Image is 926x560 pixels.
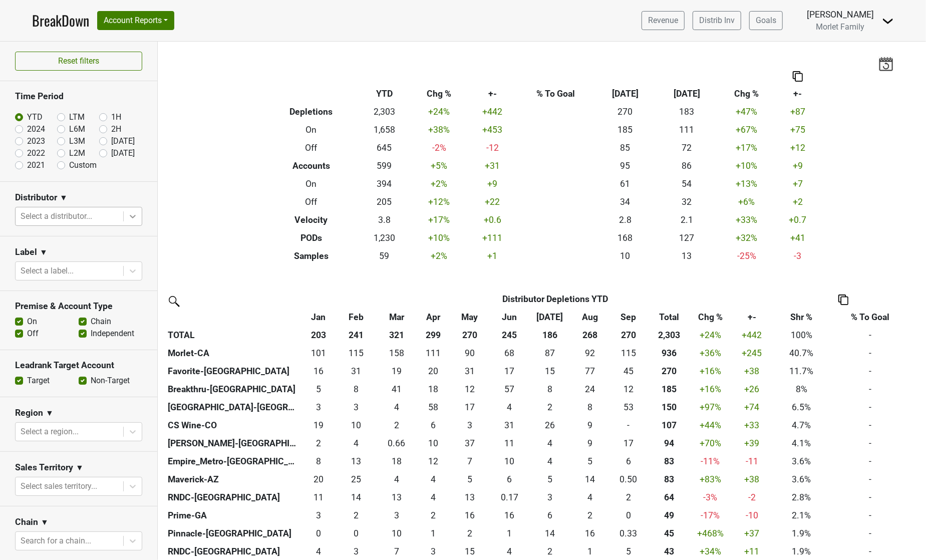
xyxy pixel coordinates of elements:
img: Copy to clipboard [793,71,803,82]
h3: Premise & Account Type [15,301,142,312]
td: 26.334 [530,416,570,434]
td: 90 [450,344,489,362]
button: Account Reports [97,11,174,30]
td: 157.5 [376,344,417,362]
th: % To Goal: activate to sort column ascending [828,308,912,326]
td: 52.668 [610,398,647,416]
td: 2 [376,416,417,434]
h3: Label [15,247,37,257]
th: Morlet-CA [165,344,301,362]
img: last_updated_date [878,57,893,71]
td: 13 [656,247,718,265]
td: +17 % [410,211,468,229]
td: 1,230 [359,229,411,247]
div: 58 [419,401,448,414]
td: 270 [594,103,656,121]
td: 87 [530,344,570,362]
td: +31 [468,157,517,175]
td: 115.333 [610,344,647,362]
td: 17 [489,362,530,380]
td: 36.59 [450,434,489,452]
th: 150.337 [647,398,692,416]
td: +17 % [718,139,776,157]
th: May: activate to sort column ascending [450,308,489,326]
td: +2 % [410,175,468,193]
td: +453 [468,121,517,139]
div: 10 [419,437,448,450]
td: +6 % [718,193,776,211]
div: 45 [613,365,644,378]
th: 186 [530,326,570,344]
div: 4 [492,401,527,414]
th: Mar: activate to sort column ascending [376,308,417,326]
td: 34 [594,193,656,211]
th: Feb: activate to sort column ascending [336,308,377,326]
td: 4.1% [775,434,828,452]
div: +74 [732,401,773,414]
th: 270 [450,326,489,344]
h3: Chain [15,517,38,527]
td: 31.331 [489,416,530,434]
label: Chain [91,316,111,328]
a: BreakDown [32,10,89,31]
td: +67 % [718,121,776,139]
div: 31 [339,365,374,378]
th: Shr %: activate to sort column ascending [775,308,828,326]
td: +16 % [692,362,729,380]
td: -3 [776,247,820,265]
td: 11.33 [489,434,530,452]
td: +12 [776,139,820,157]
label: 2H [111,123,121,135]
th: +- [468,85,517,103]
td: 14.667 [530,362,570,380]
td: -2 % [410,139,468,157]
th: 93.930 [647,434,692,452]
label: L2M [69,147,85,159]
div: 107 [649,419,690,432]
div: 18 [419,383,448,396]
h3: Leadrank Target Account [15,360,142,371]
div: 150 [649,401,690,414]
div: 90 [452,347,487,360]
td: 111 [656,121,718,139]
th: [PERSON_NAME]-[GEOGRAPHIC_DATA] [165,434,301,452]
label: YTD [27,111,43,123]
td: +47 % [718,103,776,121]
label: Non-Target [91,375,130,387]
td: 17 [610,434,647,452]
div: 26 [532,419,567,432]
div: 57 [492,383,527,396]
th: Accounts [264,157,359,175]
th: 270 [610,326,647,344]
td: +9 [776,157,820,175]
th: Chg %: activate to sort column ascending [692,308,729,326]
div: 158 [379,347,414,360]
th: Chg % [718,85,776,103]
th: Off [264,193,359,211]
td: 205 [359,193,411,211]
div: 12 [452,383,487,396]
td: +32 % [718,229,776,247]
td: 85 [594,139,656,157]
td: 101 [301,344,336,362]
label: L3M [69,135,85,147]
td: 114.5 [336,344,377,362]
td: +9 [468,175,517,193]
th: CS Wine-CO [165,416,301,434]
td: 77.082 [570,362,610,380]
div: 17 [492,365,527,378]
div: 92 [572,347,608,360]
th: 245 [489,326,530,344]
div: 17 [452,401,487,414]
div: 101 [303,347,334,360]
div: - [613,419,644,432]
td: +41 [776,229,820,247]
td: 100% [775,326,828,344]
div: 115 [613,347,644,360]
td: 19.582 [417,362,450,380]
td: 12 [450,380,489,398]
td: +70 % [692,434,729,452]
div: 87 [532,347,567,360]
span: ▼ [60,192,68,204]
label: 2021 [27,159,45,171]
